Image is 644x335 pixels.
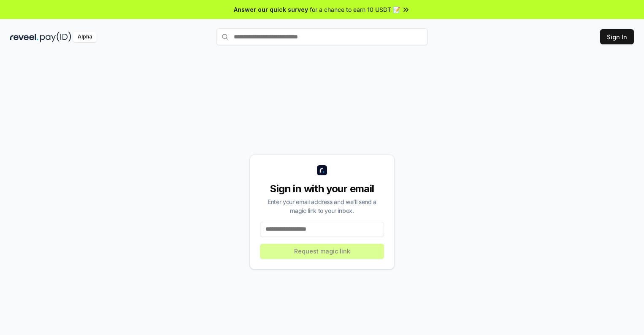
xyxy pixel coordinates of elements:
[10,32,38,42] img: reveel_dark
[73,32,97,42] div: Alpha
[260,197,384,215] div: Enter your email address and we’ll send a magic link to your inbox.
[317,165,327,175] img: logo_small
[40,32,71,42] img: pay_id
[234,5,308,14] span: Answer our quick survey
[600,29,634,44] button: Sign In
[260,182,384,196] div: Sign in with your email
[310,5,400,14] span: for a chance to earn 10 USDT 📝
